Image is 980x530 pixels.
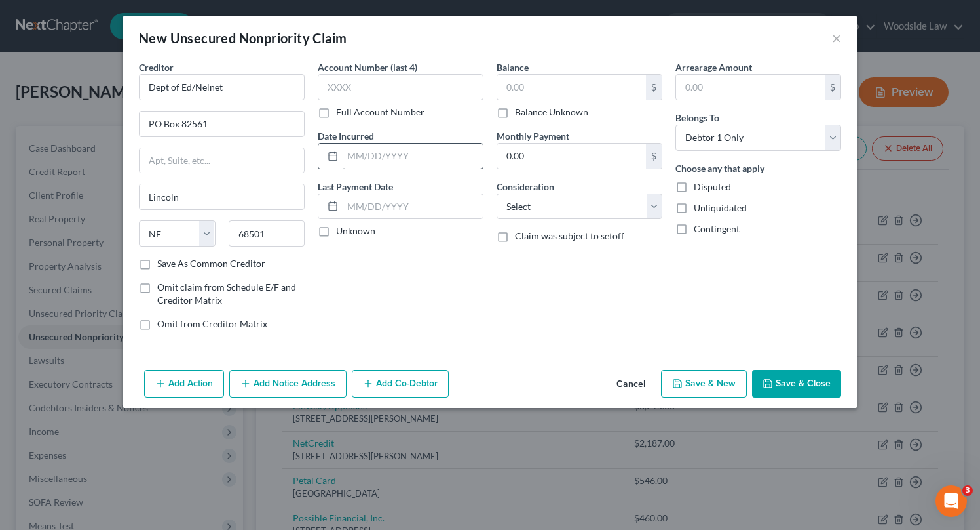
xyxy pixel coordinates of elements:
input: MM/DD/YYYY [343,144,483,169]
iframe: Intercom live chat [935,485,967,517]
label: Monthly Payment [497,129,569,143]
label: Balance Unknown [515,106,588,119]
button: Save & Close [752,370,841,397]
input: 0.00 [497,144,646,169]
button: Cancel [606,371,656,397]
div: $ [825,75,840,100]
input: Enter address... [140,112,304,136]
label: Arrearage Amount [675,60,752,74]
div: New Unsecured Nonpriority Claim [139,29,347,47]
span: Omit from Creditor Matrix [157,318,267,329]
input: Search creditor by name... [139,74,305,100]
button: Add Notice Address [229,370,347,397]
input: Enter city... [140,184,304,209]
button: Add Action [144,370,224,397]
span: Belongs To [675,112,719,123]
div: $ [646,75,662,100]
label: Last Payment Date [318,180,393,194]
label: Consideration [497,180,554,194]
input: 0.00 [497,75,646,100]
span: Creditor [139,62,174,73]
div: $ [646,144,662,169]
label: Full Account Number [336,106,424,119]
input: 0.00 [676,75,825,100]
span: Disputed [694,181,731,192]
span: Unliquidated [694,202,747,213]
span: Omit claim from Schedule E/F and Creditor Matrix [157,281,296,306]
input: XXXX [318,74,483,100]
button: Add Co-Debtor [352,370,449,397]
input: Apt, Suite, etc... [140,148,304,173]
button: Save & New [661,370,747,397]
span: Contingent [694,223,740,234]
input: Enter zip... [229,220,305,247]
button: × [832,30,841,46]
label: Choose any that apply [675,161,764,175]
label: Date Incurred [318,129,374,143]
input: MM/DD/YYYY [343,194,483,219]
span: 3 [962,485,973,496]
label: Unknown [336,224,375,237]
label: Balance [497,60,529,74]
span: Claim was subject to setoff [515,230,624,241]
label: Save As Common Creditor [157,257,265,270]
label: Account Number (last 4) [318,60,417,74]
